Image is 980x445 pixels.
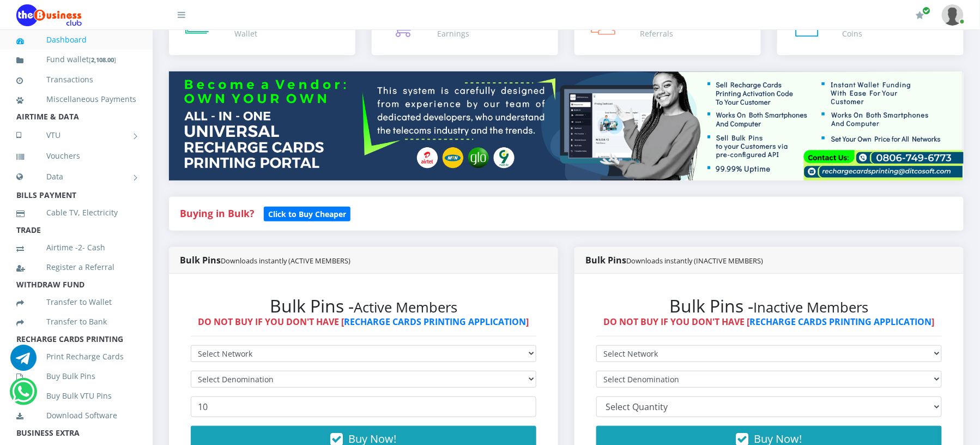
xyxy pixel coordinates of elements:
a: VTU [16,122,136,149]
a: Miscellaneous Payments [16,87,136,112]
a: Dashboard [16,27,136,52]
img: multitenant_rcp.png [169,71,964,181]
small: Downloads instantly (ACTIVE MEMBERS) [221,256,350,266]
strong: Bulk Pins [180,254,350,266]
a: Transactions [16,67,136,92]
a: Airtime -2- Cash [16,235,136,260]
b: 2,108.00 [91,56,114,64]
input: Enter Quantity [191,396,536,417]
h2: Bulk Pins - [596,296,942,316]
a: Cable TV, Electricity [16,200,136,225]
a: Click to Buy Cheaper [264,207,350,220]
i: Renew/Upgrade Subscription [916,11,924,20]
a: Download Software [16,403,136,428]
b: Click to Buy Cheaper [268,209,346,219]
a: Vouchers [16,143,136,169]
a: Register a Referral [16,255,136,280]
a: Buy Bulk Pins [16,364,136,389]
a: Print Recharge Cards [16,344,136,369]
small: [ ] [89,56,116,64]
div: Referrals [640,28,673,39]
img: Logo [16,4,82,26]
strong: DO NOT BUY IF YOU DON'T HAVE [ ] [604,316,935,328]
a: Buy Bulk VTU Pins [16,383,136,408]
a: RECHARGE CARDS PRINTING APPLICATION [750,316,932,328]
small: Downloads instantly (INACTIVE MEMBERS) [626,256,764,266]
small: Active Members [354,298,457,317]
a: Fund wallet[2,108.00] [16,47,136,73]
div: Coins [843,28,863,39]
a: RECHARGE CARDS PRINTING APPLICATION [344,316,527,328]
strong: DO NOT BUY IF YOU DON'T HAVE [ ] [198,316,529,328]
a: Chat for support [12,387,34,405]
div: Earnings [437,28,515,39]
div: Wallet [234,28,268,39]
strong: Bulk Pins [585,254,764,266]
a: Transfer to Wallet [16,290,136,315]
h2: Bulk Pins - [191,296,536,316]
small: Inactive Members [754,298,869,317]
a: Chat for support [10,353,37,371]
a: Data [16,163,136,190]
span: Renew/Upgrade Subscription [923,7,931,15]
strong: Buying in Bulk? [180,207,254,220]
img: User [942,4,964,26]
a: Transfer to Bank [16,309,136,334]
